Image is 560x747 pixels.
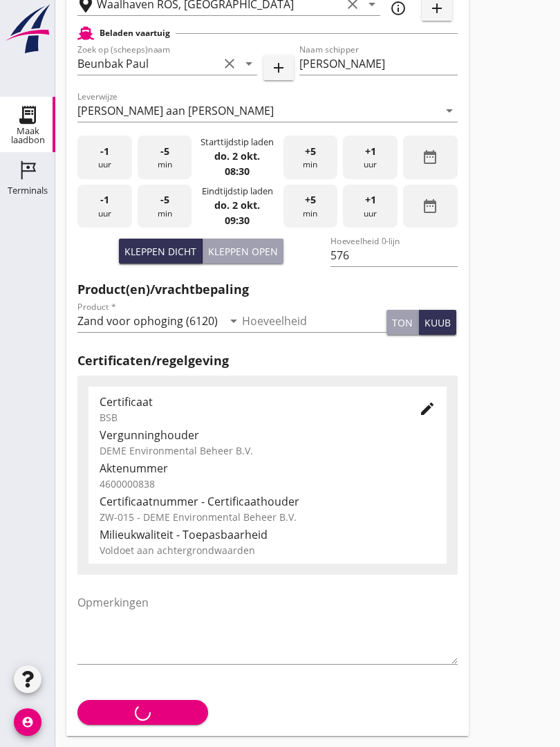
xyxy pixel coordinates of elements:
span: -1 [100,144,109,159]
div: 4600000838 [100,477,436,491]
div: Vergunninghouder [100,427,436,443]
span: +1 [365,144,376,159]
div: Terminals [8,186,48,195]
div: uur [77,136,132,179]
div: Starttijdstip laden [200,136,274,149]
i: clear [221,55,238,72]
i: account_circle [14,708,41,736]
input: Hoeveelheid [242,310,387,332]
input: Naam schipper [299,53,458,75]
h2: Certificaten/regelgeving [77,351,458,370]
i: date_range [422,198,438,214]
strong: do. 2 okt. [214,199,260,212]
i: arrow_drop_down [241,55,257,72]
img: logo-small.a267ee39.svg [3,3,53,55]
input: Product * [77,310,223,332]
span: +5 [305,144,316,159]
div: Aktenummer [100,460,436,477]
div: min [283,185,338,228]
input: Zoek op (scheeps)naam [77,53,218,75]
span: -5 [160,192,169,207]
div: min [138,185,192,228]
div: min [283,136,338,179]
span: -5 [160,144,169,159]
div: Kleppen dicht [124,244,196,259]
div: uur [343,136,398,179]
div: Certificaatnummer - Certificaathouder [100,493,436,510]
div: uur [77,185,132,228]
input: Hoeveelheid 0-lijn [330,244,457,266]
div: ton [392,315,413,330]
button: kuub [419,310,456,335]
span: +5 [305,192,316,207]
button: Kleppen open [203,239,283,264]
i: edit [419,400,436,417]
div: Voldoet aan achtergrondwaarden [100,543,436,557]
textarea: Opmerkingen [77,591,458,664]
span: -1 [100,192,109,207]
div: uur [343,185,398,228]
strong: 08:30 [225,165,250,178]
div: [PERSON_NAME] aan [PERSON_NAME] [77,104,274,117]
div: kuub [424,315,451,330]
div: Eindtijdstip laden [202,185,273,198]
strong: do. 2 okt. [214,149,260,163]
div: min [138,136,192,179]
h2: Product(en)/vrachtbepaling [77,280,458,299]
i: add [270,59,287,76]
div: Milieukwaliteit - Toepasbaarheid [100,526,436,543]
strong: 09:30 [225,214,250,227]
h2: Beladen vaartuig [100,27,170,39]
i: arrow_drop_down [441,102,458,119]
div: Kleppen open [208,244,278,259]
button: Kleppen dicht [119,239,203,264]
span: +1 [365,192,376,207]
div: DEME Environmental Beheer B.V. [100,443,436,458]
button: ton [386,310,419,335]
i: date_range [422,149,438,165]
div: BSB [100,410,397,425]
i: arrow_drop_down [225,313,242,329]
div: ZW-015 - DEME Environmental Beheer B.V. [100,510,436,524]
div: Certificaat [100,394,397,410]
